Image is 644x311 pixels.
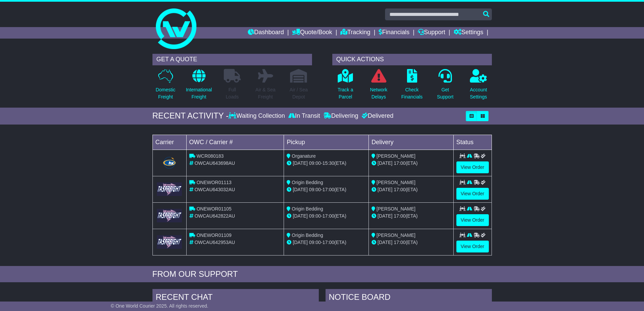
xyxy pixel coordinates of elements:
[157,209,182,222] img: GetCarrierServiceLogo
[454,27,483,39] a: Settings
[194,240,235,245] span: OWCAU642953AU
[186,86,212,101] p: International Freight
[196,153,223,159] span: WCR080183
[377,180,415,185] span: [PERSON_NAME]
[456,241,489,252] a: View Order
[340,27,370,39] a: Tracking
[292,180,323,185] span: Origin Bedding
[196,232,231,238] span: ONEWOR01109
[394,213,406,219] span: 17:00
[332,54,492,65] div: QUICK ACTIONS
[323,187,334,192] span: 17:00
[287,160,366,167] div: - (ETA)
[372,239,451,246] div: (ETA)
[378,160,392,166] span: [DATE]
[377,206,415,212] span: [PERSON_NAME]
[157,235,182,248] img: GetCarrierServiceLogo
[292,153,316,159] span: Organature
[372,213,451,220] div: (ETA)
[292,232,323,238] span: Origin Bedding
[456,188,489,200] a: View Order
[256,86,276,101] p: Air & Sea Freight
[326,289,492,307] div: NOTICE BOARD
[370,86,387,101] p: Network Delays
[394,160,406,166] span: 17:00
[292,27,332,39] a: Quote/Book
[470,69,487,104] a: AccountSettings
[378,213,392,219] span: [DATE]
[186,69,212,104] a: InternationalFreight
[152,289,319,307] div: RECENT CHAT
[309,187,321,192] span: 09:00
[372,186,451,193] div: (ETA)
[377,153,415,159] span: [PERSON_NAME]
[470,86,487,101] p: Account Settings
[418,27,445,39] a: Support
[248,27,284,39] a: Dashboard
[194,187,235,192] span: OWCAU643032AU
[157,182,182,196] img: GetCarrierServiceLogo
[152,135,186,150] td: Carrier
[287,112,322,120] div: In Transit
[290,86,308,101] p: Air / Sea Depot
[152,269,492,279] div: FROM OUR SUPPORT
[152,111,229,121] div: RECENT ACTIVITY -
[155,69,175,104] a: DomesticFreight
[456,161,489,173] a: View Order
[152,54,312,65] div: GET A QUOTE
[156,86,175,101] p: Domestic Freight
[323,160,334,166] span: 15:30
[394,240,406,245] span: 17:00
[377,232,415,238] span: [PERSON_NAME]
[368,135,453,150] td: Delivery
[372,160,451,167] div: (ETA)
[194,160,235,166] span: OWCAU643698AU
[378,240,392,245] span: [DATE]
[369,69,387,104] a: NetworkDelays
[287,186,366,193] div: - (ETA)
[292,206,323,212] span: Origin Bedding
[337,69,354,104] a: Track aParcel
[378,187,392,192] span: [DATE]
[293,187,308,192] span: [DATE]
[293,213,308,219] span: [DATE]
[293,160,308,166] span: [DATE]
[287,213,366,220] div: - (ETA)
[229,112,286,120] div: Waiting Collection
[379,27,409,39] a: Financials
[437,86,453,101] p: Get Support
[186,135,284,150] td: OWC / Carrier #
[287,239,366,246] div: - (ETA)
[284,135,369,150] td: Pickup
[394,187,406,192] span: 17:00
[453,135,492,150] td: Status
[309,213,321,219] span: 09:00
[322,112,360,120] div: Delivering
[338,86,353,101] p: Track a Parcel
[323,213,334,219] span: 17:00
[309,160,321,166] span: 09:00
[323,240,334,245] span: 17:00
[436,69,454,104] a: GetSupport
[196,206,231,212] span: ONEWOR01105
[194,213,235,219] span: OWCAU642822AU
[293,240,308,245] span: [DATE]
[401,69,423,104] a: CheckFinancials
[196,180,231,185] span: ONEWOR01113
[111,303,209,309] span: © One World Courier 2025. All rights reserved.
[456,214,489,226] a: View Order
[401,86,423,101] p: Check Financials
[162,156,177,170] img: Hunter_Express.png
[224,86,241,101] p: Full Loads
[309,240,321,245] span: 09:00
[360,112,393,120] div: Delivered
